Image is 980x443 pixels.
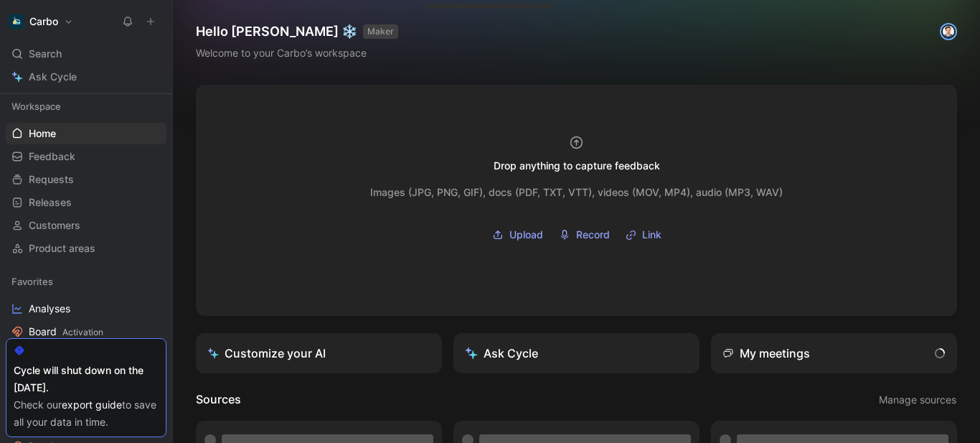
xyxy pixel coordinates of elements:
div: Ask Cycle [465,345,538,362]
div: Favorites [6,271,166,292]
span: Feedback [29,149,75,164]
span: Home [29,126,56,141]
span: Manage sources [879,391,956,409]
span: Search [29,45,62,62]
span: Favorites [11,274,53,289]
span: Board [29,325,103,340]
span: Product areas [29,241,95,256]
div: Drop anything to capture feedback [494,157,660,174]
button: Manage sources [878,391,957,409]
div: Images (JPG, PNG, GIF), docs (PDF, TXT, VTT), videos (MOV, MP4), audio (MP3, WAV) [370,184,783,201]
span: Customers [29,218,80,233]
a: Analyses [6,298,166,320]
a: Feedback [6,146,166,167]
a: export guide [62,398,122,411]
button: Link [621,224,666,246]
div: Cycle will shut down on the [DATE]. [14,362,159,396]
button: MAKER [363,24,398,39]
div: Search [6,43,166,65]
h1: Hello [PERSON_NAME] ❄️ [196,23,398,40]
div: Welcome to your Carbo’s workspace [196,45,398,62]
span: Ask Cycle [29,68,77,85]
div: Customize your AI [207,345,326,362]
h2: Sources [196,391,241,409]
a: Home [6,123,166,144]
span: Analyses [29,302,70,316]
a: Product areas [6,238,166,259]
span: Link [642,226,661,243]
img: Carbo [9,14,24,29]
a: Requests [6,169,166,190]
div: My meetings [722,345,810,362]
h1: Carbo [29,15,58,28]
button: Record [554,224,615,246]
span: Activation [62,327,103,337]
a: Customize your AI [196,333,442,373]
a: Customers [6,215,166,236]
button: CarboCarbo [6,11,77,32]
a: Ask Cycle [6,66,166,88]
div: Workspace [6,95,166,117]
span: Workspace [11,99,61,113]
img: avatar [941,24,956,39]
span: Requests [29,172,74,187]
span: Upload [509,226,543,243]
button: Upload [487,224,548,246]
span: Releases [29,195,72,210]
a: Releases [6,192,166,213]
a: BoardActivation [6,321,166,342]
span: Record [576,226,610,243]
button: Ask Cycle [453,333,699,373]
div: Check our to save all your data in time. [14,396,159,431]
